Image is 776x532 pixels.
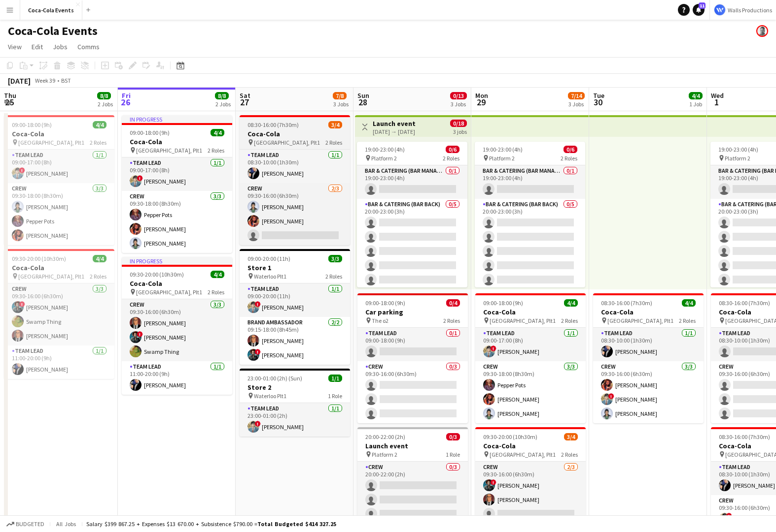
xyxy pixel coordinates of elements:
[49,40,71,53] a: Jobs
[4,183,114,245] app-card-role: Crew3/309:30-18:00 (8h30m)[PERSON_NAME]Pepper Pots[PERSON_NAME]
[491,479,496,485] span: !
[254,139,320,146] span: [GEOGRAPHIC_DATA], Plt1
[568,92,585,99] span: 7/14
[136,147,202,154] span: [GEOGRAPHIC_DATA], Plt1
[254,273,286,280] span: Waterloo Plt1
[373,119,416,128] h3: Launch event
[475,462,586,524] app-card-role: Crew2/309:30-16:00 (6h30m)![PERSON_NAME][PERSON_NAME]
[689,92,703,99] span: 4/4
[254,392,286,400] span: Waterloo Plt1
[372,317,388,324] span: The o2
[122,257,232,395] app-job-card: In progress09:30-20:00 (10h30m)4/4Coca-Cola [GEOGRAPHIC_DATA], Plt12 RolesCrew3/309:30-16:00 (6h3...
[240,283,350,317] app-card-role: Team Lead1/109:00-20:00 (11h)![PERSON_NAME]
[446,451,460,458] span: 1 Role
[122,137,232,146] h3: Coca-Cola
[475,142,585,287] div: 19:00-23:00 (4h)0/6 Platform 22 RolesBar & Catering (Bar Manager)0/119:00-23:00 (4h) Bar & Cateri...
[365,146,405,153] span: 19:00-23:00 (4h)
[474,96,488,108] span: 29
[122,157,232,191] app-card-role: Team Lead1/109:00-17:00 (8h)![PERSON_NAME]
[18,273,84,280] span: [GEOGRAPHIC_DATA], Plt1
[357,361,468,423] app-card-role: Crew0/309:30-16:00 (6h30m)
[357,293,468,423] app-job-card: 09:00-18:00 (9h)0/4Car parking The o22 RolesTeam Lead0/109:00-18:00 (9h) Crew0/309:30-16:00 (6h30m)
[728,6,772,14] span: Walls Productions
[215,92,229,99] span: 8/8
[371,155,397,162] span: Platform 2
[97,92,111,99] span: 8/8
[564,299,578,307] span: 4/4
[357,462,468,524] app-card-role: Crew0/320:00-22:00 (2h)
[240,383,350,392] h3: Store 2
[483,299,523,307] span: 09:00-18:00 (9h)
[73,40,104,53] a: Comms
[593,293,704,423] app-job-card: 08:30-16:00 (7h30m)4/4Coca-Cola [GEOGRAPHIC_DATA], Plt12 RolesTeam Lead1/108:30-10:00 (1h30m)[PER...
[33,77,57,84] span: Week 39
[693,4,705,16] a: 11
[98,100,113,108] div: 2 Jobs
[4,345,114,379] app-card-role: Team Lead1/111:00-20:00 (9h)[PERSON_NAME]
[122,115,232,253] app-job-card: In progress09:00-18:00 (9h)4/4Coca-Cola [GEOGRAPHIC_DATA], Plt12 RolesTeam Lead1/109:00-17:00 (8h...
[725,155,750,162] span: Platform 2
[240,369,350,437] app-job-card: 23:00-01:00 (2h) (Sun)1/1Store 2 Waterloo Plt11 RoleTeam Lead1/123:00-01:00 (2h)![PERSON_NAME]
[568,100,584,108] div: 3 Jobs
[255,349,261,355] span: !
[607,317,673,324] span: [GEOGRAPHIC_DATA], Plt1
[356,96,369,108] span: 28
[240,91,250,100] span: Sat
[718,146,758,153] span: 19:00-23:00 (4h)
[475,293,586,423] app-job-card: 09:00-18:00 (9h)4/4Coca-Cola [GEOGRAPHIC_DATA], Plt12 RolesTeam Lead1/109:00-17:00 (8h)![PERSON_N...
[325,273,342,280] span: 2 Roles
[8,24,98,38] h1: Coca-Cola Events
[122,191,232,253] app-card-role: Crew3/309:30-18:00 (8h30m)Pepper Pots[PERSON_NAME][PERSON_NAME]
[240,263,350,272] h3: Store 1
[475,361,586,423] app-card-role: Crew3/309:30-18:00 (8h30m)Pepper Pots[PERSON_NAME][PERSON_NAME]
[593,361,704,423] app-card-role: Crew3/309:30-16:00 (6h30m)[PERSON_NAME]![PERSON_NAME][PERSON_NAME]
[490,317,556,324] span: [GEOGRAPHIC_DATA], Plt1
[593,91,604,100] span: Tue
[122,361,232,395] app-card-role: Team Lead1/111:00-20:00 (9h)[PERSON_NAME]
[357,328,468,361] app-card-role: Team Lead0/109:00-18:00 (9h)
[4,115,114,245] app-job-card: 09:00-18:00 (9h)4/4Coca-Cola [GEOGRAPHIC_DATA], Plt12 RolesTeam Lead1/109:00-17:00 (8h)![PERSON_N...
[593,308,704,316] h3: Coca-Cola
[726,513,732,519] span: !
[372,451,397,458] span: Platform 2
[328,392,342,400] span: 1 Role
[19,167,25,173] span: !
[257,520,336,528] span: Total Budgeted $414 327.25
[357,142,467,287] app-job-card: 19:00-23:00 (4h)0/6 Platform 22 RolesBar & Catering (Bar Manager)0/119:00-23:00 (4h) Bar & Cateri...
[365,299,405,307] span: 09:00-18:00 (9h)
[483,146,523,153] span: 19:00-23:00 (4h)
[215,100,231,108] div: 2 Jobs
[325,139,342,146] span: 2 Roles
[699,2,705,9] span: 11
[328,255,342,262] span: 3/3
[564,146,577,153] span: 0/6
[491,345,496,351] span: !
[446,433,460,440] span: 0/3
[450,92,467,99] span: 0/13
[357,427,468,524] app-job-card: 20:00-22:00 (2h)0/3Launch event Platform 21 RoleCrew0/320:00-22:00 (2h)
[247,121,299,128] span: 08:30-16:00 (7h30m)
[240,317,350,365] app-card-role: Brand Ambassador2/209:15-18:00 (8h45m)[PERSON_NAME]![PERSON_NAME]
[240,403,350,437] app-card-role: Team Lead1/123:00-01:00 (2h)![PERSON_NAME]
[489,155,515,162] span: Platform 2
[19,301,25,307] span: !
[240,129,350,138] h3: Coca-Cola
[20,0,82,20] button: Coca-Cola Events
[446,146,459,153] span: 0/6
[211,129,224,136] span: 4/4
[561,317,578,324] span: 2 Roles
[211,271,224,278] span: 4/4
[240,249,350,365] app-job-card: 09:00-20:00 (11h)3/3Store 1 Waterloo Plt12 RolesTeam Lead1/109:00-20:00 (11h)![PERSON_NAME]Brand ...
[4,249,114,379] app-job-card: 09:30-20:00 (10h30m)4/4Coca-Cola [GEOGRAPHIC_DATA], Plt12 RolesCrew3/309:30-16:00 (6h30m)![PERSON...
[255,421,261,427] span: !
[475,308,586,316] h3: Coca-Cola
[446,299,460,307] span: 0/4
[483,433,537,440] span: 09:30-20:00 (10h30m)
[8,42,22,51] span: View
